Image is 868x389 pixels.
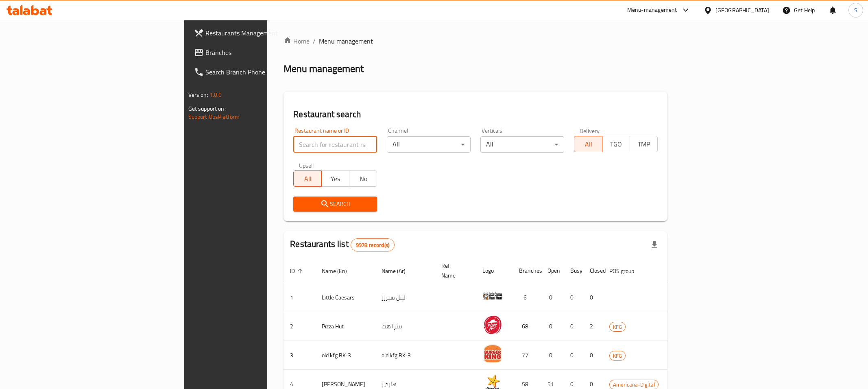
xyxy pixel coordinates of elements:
span: Search [300,199,371,209]
div: Total records count [351,238,395,251]
span: Name (Ar) [382,266,416,276]
td: 0 [564,283,583,312]
input: Search for restaurant name or ID.. [293,136,377,153]
h2: Restaurants list [290,238,395,251]
a: Restaurants Management [188,23,329,43]
a: Search Branch Phone [188,62,329,82]
span: KFG [610,351,625,361]
td: old kfg BK-3 [375,341,435,370]
span: TGO [606,138,627,150]
button: All [574,136,602,152]
span: POS group [609,266,645,276]
td: 0 [583,341,603,370]
span: TMP [633,138,654,150]
th: Open [541,258,564,283]
span: ID [290,266,305,276]
span: Name (En) [322,266,358,276]
td: 68 [513,312,541,341]
td: 0 [541,341,564,370]
td: 6 [513,283,541,312]
span: Restaurants Management [205,28,323,38]
button: All [293,170,321,187]
label: Upsell [299,162,314,168]
span: Ref. Name [441,261,466,280]
img: Little Caesars [482,286,503,306]
th: Busy [564,258,583,283]
td: 77 [513,341,541,370]
span: Menu management [319,36,373,46]
td: 2 [583,312,603,341]
div: All [480,136,564,153]
a: Branches [188,43,329,62]
td: 0 [583,283,603,312]
span: S [854,6,857,15]
td: بيتزا هت [375,312,435,341]
span: 9978 record(s) [351,241,394,249]
td: 0 [541,283,564,312]
label: Delivery [580,128,600,133]
button: Search [293,197,377,212]
a: Support.OpsPlatform [188,111,240,122]
img: old kfg BK-3 [482,343,503,364]
div: All [387,136,471,153]
td: old kfg BK-3 [315,341,375,370]
th: Logo [476,258,513,283]
button: TGO [602,136,630,152]
span: Get support on: [188,103,226,114]
span: Yes [325,173,346,185]
span: Branches [205,48,323,57]
span: No [353,173,374,185]
img: Pizza Hut [482,315,503,335]
td: 0 [564,312,583,341]
td: Little Caesars [315,283,375,312]
div: Export file [645,235,664,255]
span: All [578,138,599,150]
td: ليتل سيزرز [375,283,435,312]
button: No [349,170,377,187]
td: 0 [541,312,564,341]
button: Yes [321,170,349,187]
h2: Restaurant search [293,108,658,120]
span: KFG [610,322,625,332]
span: Search Branch Phone [205,67,323,77]
span: Version: [188,90,208,100]
span: 1.0.0 [209,90,222,100]
td: Pizza Hut [315,312,375,341]
div: Menu-management [627,5,677,15]
div: [GEOGRAPHIC_DATA] [715,6,769,15]
button: TMP [630,136,658,152]
th: Branches [513,258,541,283]
nav: breadcrumb [284,36,667,46]
span: All [297,173,318,185]
td: 0 [564,341,583,370]
th: Closed [583,258,603,283]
